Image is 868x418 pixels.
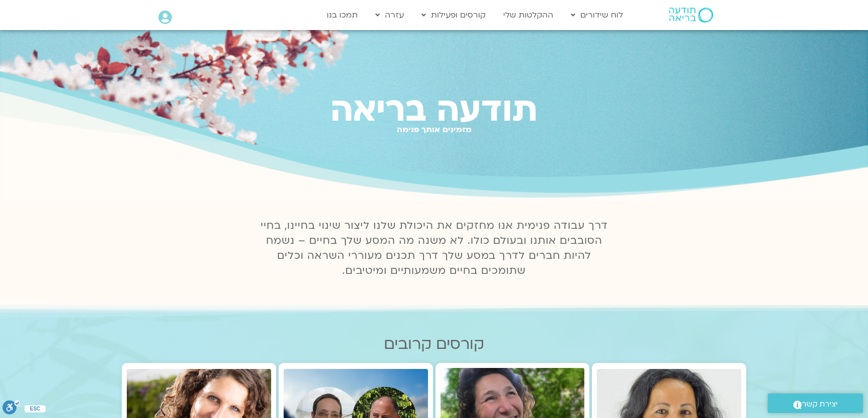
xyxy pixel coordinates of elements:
[416,6,491,25] a: קורסים ופעילות
[370,6,409,25] a: עזרה
[322,6,363,25] a: תמכו בנו
[669,8,713,23] img: תודעה בריאה
[122,335,746,353] h2: קורסים קרובים
[802,397,838,411] span: יצירת קשר
[255,218,613,278] p: דרך עבודה פנימית אנו מחזקים את היכולת שלנו ליצור שינוי בחיינו, בחיי הסובבים אותנו ובעולם כולו. לא...
[768,393,863,413] a: יצירת קשר
[498,6,558,25] a: ההקלטות שלי
[566,6,628,25] a: לוח שידורים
